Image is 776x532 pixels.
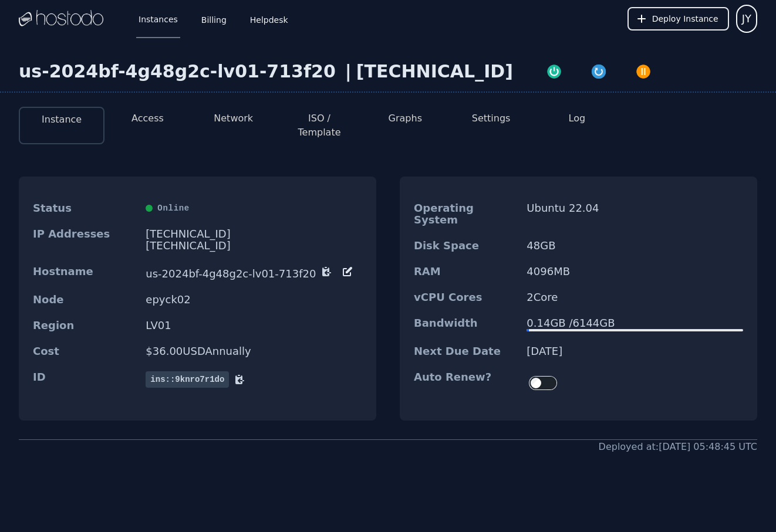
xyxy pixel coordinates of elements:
[33,320,136,331] dt: Region
[532,61,576,80] button: Power On
[42,113,82,127] button: Instance
[146,371,229,388] span: ins::9knro7r1do
[33,371,136,388] dt: ID
[33,294,136,306] dt: Node
[414,202,517,226] dt: Operating System
[33,345,136,357] dt: Cost
[576,61,621,80] button: Restart
[527,292,743,303] dd: 2 Core
[146,202,362,214] div: Online
[131,111,164,126] button: Access
[33,202,136,214] dt: Status
[591,63,607,80] img: Restart
[33,228,136,252] dt: IP Addresses
[736,5,757,33] button: User menu
[286,111,353,140] button: ISO / Template
[19,10,103,28] img: Logo
[340,61,356,82] div: |
[389,111,422,126] button: Graphs
[652,13,718,25] span: Deploy Instance
[621,61,666,80] button: Power Off
[146,320,362,331] dd: LV01
[146,294,362,306] dd: epyck02
[569,111,586,126] button: Log
[527,345,743,357] dd: [DATE]
[214,111,253,126] button: Network
[146,345,362,357] dd: $ 36.00 USD Annually
[414,266,517,277] dt: RAM
[146,240,362,252] div: [TECHNICAL_ID]
[146,266,362,280] dd: us-2024bf-4g48g2c-lv01-713f20
[414,345,517,357] dt: Next Due Date
[414,292,517,303] dt: vCPU Cores
[527,317,743,329] div: 0.14 GB / 6144 GB
[33,266,136,280] dt: Hostname
[527,240,743,252] dd: 48 GB
[146,228,362,240] div: [TECHNICAL_ID]
[627,7,729,31] button: Deploy Instance
[527,202,743,226] dd: Ubuntu 22.04
[635,63,652,80] img: Power Off
[742,11,751,27] span: JY
[472,111,511,126] button: Settings
[414,371,517,395] dt: Auto Renew?
[599,440,757,454] div: Deployed at: [DATE] 05:48:45 UTC
[546,63,562,80] img: Power On
[414,317,517,331] dt: Bandwidth
[527,266,743,277] dd: 4096 MB
[19,61,340,82] div: us-2024bf-4g48g2c-lv01-713f20
[414,240,517,252] dt: Disk Space
[356,61,513,82] div: [TECHNICAL_ID]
